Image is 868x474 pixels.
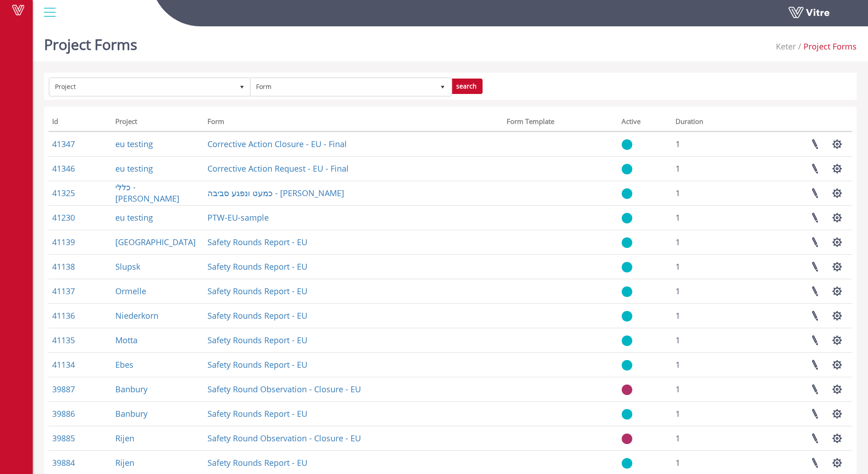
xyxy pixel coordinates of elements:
a: eu testing [115,163,153,174]
a: eu testing [115,138,153,149]
td: 1 [672,254,745,279]
img: yes [621,139,632,150]
input: search [450,79,483,94]
a: 41138 [52,261,75,272]
img: yes [621,360,632,371]
a: Ebes [115,359,133,370]
a: Banbury [115,408,148,419]
a: Safety Rounds Report - EU [207,335,307,346]
td: 1 [672,132,745,156]
a: 39885 [52,433,75,444]
a: 41139 [52,237,75,247]
a: Corrective Action Request - EU - Final [207,163,349,174]
a: Safety Rounds Report - EU [207,457,307,468]
li: Project Forms [796,41,857,53]
a: Safety Rounds Report - EU [207,408,307,419]
a: Niederkorn [115,310,158,321]
a: 41230 [52,212,75,223]
a: 41325 [52,188,75,198]
a: Corrective Action Closure - EU - Final [207,138,347,149]
img: no [621,384,632,395]
a: Safety Round Observation - Closure - EU [207,433,361,444]
a: PTW-EU-sample [207,212,269,223]
img: yes [621,458,632,469]
a: 41134 [52,359,75,370]
a: Safety Rounds Report - EU [207,359,307,370]
a: Ormelle [115,286,146,296]
a: Safety Rounds Report - EU [207,237,307,247]
a: Safety Rounds Report - EU [207,310,307,321]
img: yes [621,212,632,224]
a: Safety Round Observation - Closure - EU [207,384,361,395]
td: 1 [672,205,745,230]
td: 1 [672,352,745,377]
span: select [234,79,250,95]
a: [GEOGRAPHIC_DATA] [115,237,196,247]
td: 1 [672,279,745,303]
h1: Project Forms [44,23,137,61]
a: 41346 [52,163,75,174]
img: yes [621,237,632,248]
th: Project [112,114,204,132]
td: 1 [672,328,745,352]
td: 1 [672,377,745,401]
img: yes [621,188,632,199]
a: Motta [115,335,138,346]
th: Id [49,114,112,132]
a: 41136 [52,310,75,321]
td: 1 [672,181,745,205]
a: כמעט ונפגע סביבה - [PERSON_NAME] [207,188,344,198]
img: yes [621,311,632,322]
a: Slupsk [115,261,140,272]
a: Safety Rounds Report - EU [207,286,307,296]
span: select [434,79,451,95]
a: eu testing [115,212,153,223]
a: Rijen [115,457,134,468]
a: 41137 [52,286,75,296]
th: Duration [672,114,745,132]
img: yes [621,409,632,420]
span: Form [251,79,435,95]
a: 39886 [52,408,75,419]
img: yes [621,163,632,175]
a: 39884 [52,457,75,468]
td: 1 [672,401,745,426]
td: 1 [672,426,745,450]
a: 39887 [52,384,75,395]
span: 218 [776,41,796,52]
span: Project [50,79,234,95]
a: כללי - [PERSON_NAME] [115,182,179,204]
img: yes [621,262,632,273]
a: 41135 [52,335,75,346]
td: 1 [672,156,745,181]
td: 1 [672,230,745,254]
th: Active [618,114,672,132]
a: Banbury [115,384,148,395]
td: 1 [672,303,745,328]
a: Safety Rounds Report - EU [207,261,307,272]
img: yes [621,286,632,297]
a: 41347 [52,138,75,149]
img: yes [621,335,632,346]
a: Rijen [115,433,134,444]
img: no [621,433,632,444]
th: Form [204,114,503,132]
th: Form Template [503,114,618,132]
